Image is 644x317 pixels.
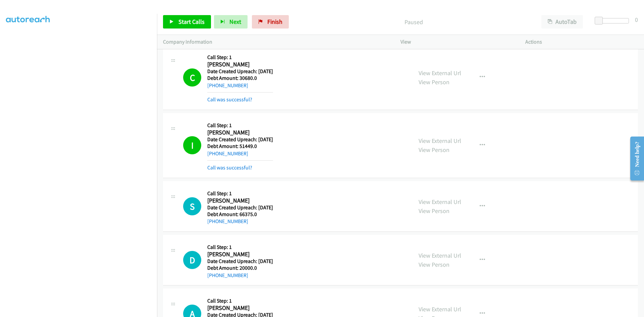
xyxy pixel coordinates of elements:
h1: C [183,68,201,87]
a: View External Url [419,198,461,206]
h5: Date Created Upreach: [DATE] [207,136,273,143]
h5: Date Created Upreach: [DATE] [207,204,273,211]
h2: [PERSON_NAME] [207,251,273,258]
h1: S [183,197,201,215]
a: [PHONE_NUMBER] [207,272,248,278]
a: View Person [419,78,449,86]
h5: Call Step: 1 [207,244,273,251]
a: View External Url [419,137,461,145]
a: View External Url [419,69,461,77]
a: View Person [419,146,449,154]
a: Call was successful? [207,164,252,171]
button: AutoTab [541,15,583,29]
p: Company Information [163,38,388,46]
h5: Debt Amount: 66375.0 [207,211,273,218]
button: Next [214,15,248,29]
h5: Call Step: 1 [207,190,273,197]
a: Start Calls [163,15,211,29]
a: View Person [419,261,449,268]
a: View Person [419,207,449,215]
span: Finish [267,18,282,25]
span: Next [229,18,241,25]
h5: Debt Amount: 30680.0 [207,75,273,82]
p: Actions [525,38,638,46]
h5: Date Created Upreach: [DATE] [207,68,273,75]
h2: [PERSON_NAME] [207,129,273,137]
h2: [PERSON_NAME] [207,197,273,205]
p: View [400,38,513,46]
h5: Call Step: 1 [207,122,273,129]
h5: Date Created Upreach: [DATE] [207,258,273,265]
h1: I [183,136,201,154]
div: 0 [635,15,638,24]
h2: [PERSON_NAME] [207,61,273,68]
a: View External Url [419,252,461,259]
h1: D [183,251,201,269]
a: View External Url [419,305,461,313]
h5: Debt Amount: 51449.0 [207,143,273,150]
a: [PHONE_NUMBER] [207,218,248,224]
a: [PHONE_NUMBER] [207,150,248,157]
h2: [PERSON_NAME] [207,304,273,312]
a: Call was successful? [207,96,252,103]
a: [PHONE_NUMBER] [207,82,248,89]
h5: Call Step: 1 [207,298,273,304]
h5: Call Step: 1 [207,54,273,61]
p: Paused [298,17,529,27]
a: Finish [252,15,289,29]
iframe: Resource Center [625,132,644,185]
h5: Debt Amount: 20000.0 [207,265,273,271]
span: Start Calls [178,18,205,25]
div: Delay between calls (in seconds) [598,18,629,23]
